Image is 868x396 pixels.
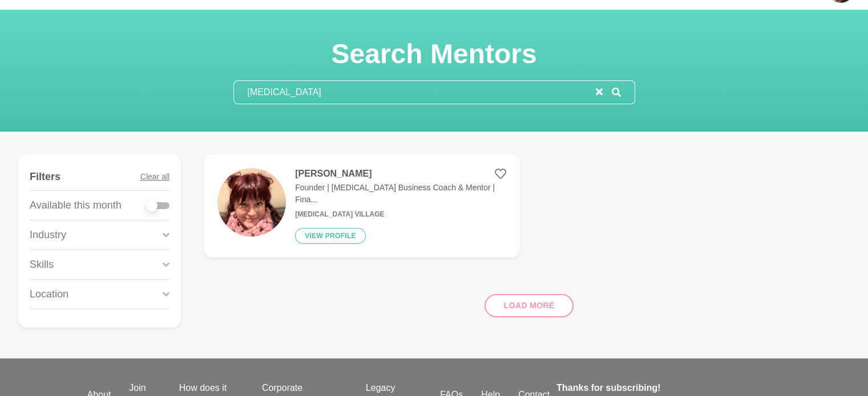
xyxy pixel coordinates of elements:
[204,154,520,258] a: [PERSON_NAME]Founder | [MEDICAL_DATA] Business Coach & Mentor | Fina...[MEDICAL_DATA] VillageView...
[295,210,506,219] h6: [MEDICAL_DATA] Village
[234,81,596,104] input: Search mentors
[217,168,286,236] img: a36f7b891bd52009063b0a5d28a0f5da24643588-320x320.jpg
[30,227,66,243] p: Industry
[295,228,366,244] button: View profile
[140,164,169,190] button: Clear all
[30,198,122,213] p: Available this month
[30,170,60,183] h4: Filters
[295,168,506,179] h4: [PERSON_NAME]
[233,37,635,71] h1: Search Mentors
[295,182,506,206] p: Founder | [MEDICAL_DATA] Business Coach & Mentor | Fina...
[556,381,774,395] h4: Thanks for subscribing!
[30,287,68,302] p: Location
[30,257,54,272] p: Skills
